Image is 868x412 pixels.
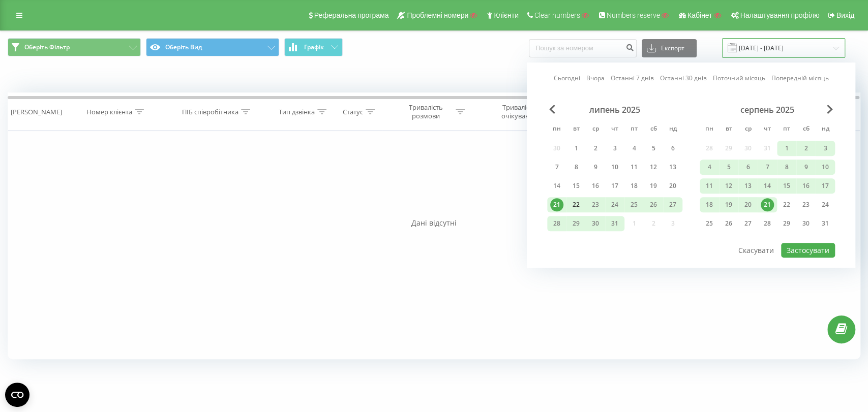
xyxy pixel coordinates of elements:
div: вт 26 серп 2025 р. [719,216,738,231]
div: 5 [647,142,660,155]
div: Дані відсутні [8,218,860,228]
div: 2 [589,142,602,155]
abbr: понеділок [702,122,717,137]
div: пт 8 серп 2025 р. [777,160,796,175]
button: Оберіть Фільтр [8,38,141,56]
span: Numbers reserve [607,11,660,19]
span: Графік [304,44,324,51]
span: Проблемні номери [407,11,468,19]
div: 8 [780,161,793,174]
div: пн 28 лип 2025 р. [547,216,566,231]
div: нд 20 лип 2025 р. [663,178,682,194]
button: Графік [284,38,343,56]
div: 31 [819,217,832,230]
div: вт 5 серп 2025 р. [719,160,738,175]
div: 13 [666,161,679,174]
span: Реферальна програма [314,11,389,19]
div: 20 [741,198,755,211]
div: 24 [608,198,621,211]
div: чт 14 серп 2025 р. [758,178,777,194]
div: 25 [627,198,641,211]
div: сб 9 серп 2025 р. [796,160,816,175]
div: 5 [722,161,735,174]
div: пт 25 лип 2025 р. [624,197,644,212]
span: Оберіть Фільтр [24,43,70,51]
div: 3 [608,142,621,155]
div: 16 [589,179,602,193]
abbr: середа [740,122,756,137]
div: 23 [799,198,813,211]
div: 3 [819,142,832,155]
div: нд 31 серп 2025 р. [816,216,835,231]
span: Previous Month [549,105,555,114]
div: сб 26 лип 2025 р. [644,197,663,212]
span: Next Month [827,105,833,114]
div: чт 21 серп 2025 р. [758,197,777,212]
div: чт 3 лип 2025 р. [605,141,624,156]
div: сб 12 лип 2025 р. [644,160,663,175]
abbr: середа [588,122,603,137]
div: 17 [819,179,832,193]
div: пт 11 лип 2025 р. [624,160,644,175]
div: 4 [703,161,716,174]
a: Сьогодні [554,74,580,83]
div: 14 [550,179,563,193]
div: пт 15 серп 2025 р. [777,178,796,194]
div: 10 [819,161,832,174]
div: 9 [799,161,813,174]
div: ср 20 серп 2025 р. [738,197,758,212]
div: 27 [741,217,755,230]
div: 19 [647,179,660,193]
div: пн 7 лип 2025 р. [547,160,566,175]
div: 21 [761,198,774,211]
div: ср 6 серп 2025 р. [738,160,758,175]
div: чт 28 серп 2025 р. [758,216,777,231]
div: 7 [550,161,563,174]
div: 2 [799,142,813,155]
div: сб 19 лип 2025 р. [644,178,663,194]
div: 24 [819,198,832,211]
a: Останні 30 днів [660,74,707,83]
span: Вихід [836,11,854,19]
div: 17 [608,179,621,193]
div: 26 [647,198,660,211]
abbr: четвер [607,122,622,137]
div: чт 7 серп 2025 р. [758,160,777,175]
div: вт 22 лип 2025 р. [566,197,586,212]
abbr: понеділок [549,122,564,137]
div: Тривалість очікування [492,103,547,120]
span: Налаштування профілю [740,11,819,19]
div: пт 1 серп 2025 р. [777,141,796,156]
div: ПІБ співробітника [182,108,238,116]
div: пт 22 серп 2025 р. [777,197,796,212]
abbr: п’ятниця [626,122,642,137]
div: ср 27 серп 2025 р. [738,216,758,231]
div: 11 [627,161,641,174]
div: пт 4 лип 2025 р. [624,141,644,156]
div: серпень 2025 [700,105,835,115]
div: пн 21 лип 2025 р. [547,197,566,212]
abbr: субота [646,122,661,137]
div: сб 5 лип 2025 р. [644,141,663,156]
div: нд 10 серп 2025 р. [816,160,835,175]
a: Попередній місяць [771,74,829,83]
div: 22 [570,198,583,211]
div: вт 12 серп 2025 р. [719,178,738,194]
div: 6 [741,161,755,174]
div: нд 17 серп 2025 р. [816,178,835,194]
div: пн 11 серп 2025 р. [700,178,719,194]
div: 12 [647,161,660,174]
div: вт 8 лип 2025 р. [566,160,586,175]
div: пн 14 лип 2025 р. [547,178,566,194]
div: ср 13 серп 2025 р. [738,178,758,194]
div: сб 16 серп 2025 р. [796,178,816,194]
div: нд 3 серп 2025 р. [816,141,835,156]
div: 26 [722,217,735,230]
abbr: вівторок [721,122,736,137]
div: ср 9 лип 2025 р. [586,160,605,175]
div: 29 [780,217,793,230]
div: 1 [570,142,583,155]
abbr: неділя [818,122,833,137]
div: 22 [780,198,793,211]
div: чт 17 лип 2025 р. [605,178,624,194]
